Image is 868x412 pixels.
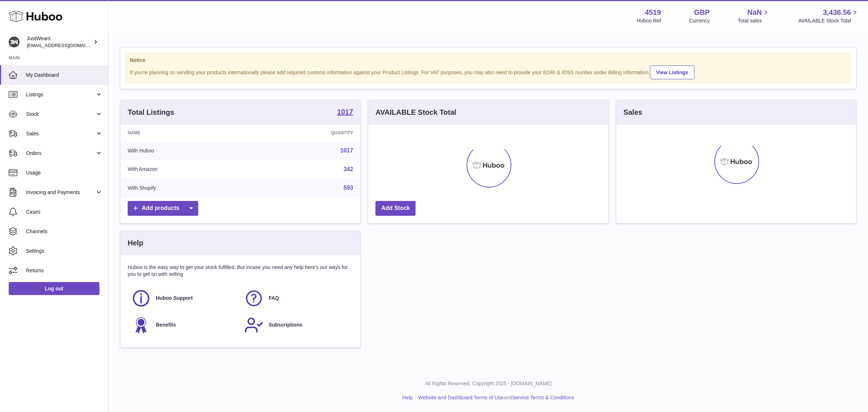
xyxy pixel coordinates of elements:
span: Invoicing and Payments [26,189,95,196]
a: Help [403,395,413,400]
strong: 1017 [337,108,353,115]
strong: Notice [130,57,847,64]
div: If you're planning on sending your products internationally please add required customs informati... [130,64,847,79]
a: Benefits [131,315,237,335]
span: Huboo Support [156,295,193,302]
span: AVAILABLE Stock Total [798,17,859,24]
a: Add products [128,201,198,216]
span: Total sales [738,17,770,24]
a: 1017 [337,108,353,117]
span: Cases [26,209,103,215]
a: FAQ [244,289,350,308]
a: Huboo Support [131,289,237,308]
h3: Total Listings [128,108,174,117]
li: and [416,394,574,401]
strong: 4519 [645,8,661,17]
span: FAQ [269,295,279,302]
strong: GBP [694,8,710,17]
div: JustWears [27,35,92,49]
span: Usage [26,169,103,176]
img: internalAdmin-4519@internal.huboo.com [9,37,20,47]
td: With Amazon [120,160,252,179]
h3: AVAILABLE Stock Total [375,108,456,117]
a: View Listings [650,66,694,79]
span: [EMAIL_ADDRESS][DOMAIN_NAME] [27,42,106,48]
span: Benefits [156,321,176,328]
th: Name [120,125,252,141]
p: All Rights Reserved. Copyright 2025 - [DOMAIN_NAME] [114,380,862,387]
h3: Help [128,238,143,248]
a: Subscriptions [244,315,350,335]
td: With Shopify [120,178,252,197]
span: Subscriptions [269,321,302,328]
span: Sales [26,130,95,137]
p: Huboo is the easy way to get your stock fulfilled. But incase you need any help here's our ways f... [128,264,353,278]
span: Channels [26,228,103,235]
a: Website and Dashboard Terms of Use [418,395,503,400]
span: My Dashboard [26,72,103,79]
td: With Huboo [120,141,252,160]
span: NaN [747,8,762,17]
span: Orders [26,150,95,157]
a: Service Terms & Conditions [512,395,574,400]
span: Listings [26,91,95,98]
a: 1017 [340,147,353,154]
span: Stock [26,111,95,118]
span: Settings [26,248,103,255]
h3: Sales [624,108,642,117]
div: Currency [689,17,710,24]
span: Returns [26,267,103,274]
div: Huboo Ref [637,17,661,24]
th: Quantity [252,125,360,141]
a: Add Stock [375,201,416,216]
a: Log out [9,282,99,295]
a: NaN Total sales [738,8,770,24]
span: 3,436.56 [823,8,851,17]
a: 3,436.56 AVAILABLE Stock Total [798,8,859,24]
a: 593 [344,185,353,191]
a: 342 [344,166,353,172]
